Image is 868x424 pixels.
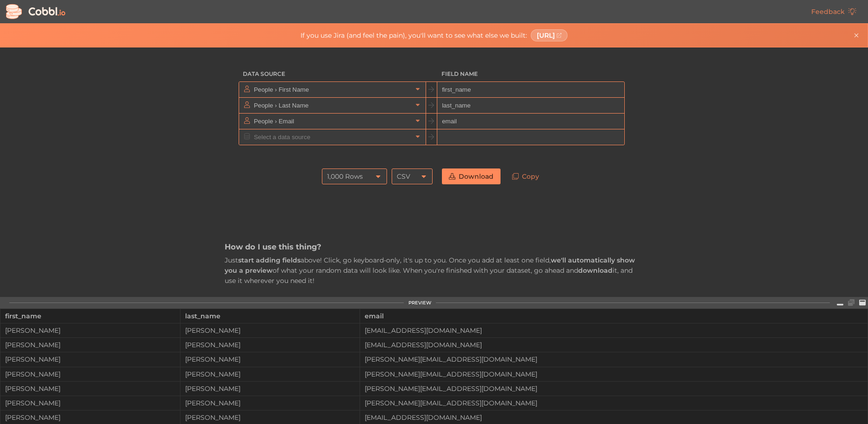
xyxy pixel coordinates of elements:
[0,341,180,349] div: [PERSON_NAME]
[252,114,412,129] input: Select a data source
[180,370,360,378] div: [PERSON_NAME]
[360,327,868,334] div: [EMAIL_ADDRESS][DOMAIN_NAME]
[442,168,501,184] a: Download
[225,242,643,252] h3: How do I use this thing?
[5,309,175,323] div: first_name
[0,399,180,407] div: [PERSON_NAME]
[238,256,300,264] strong: start adding fields
[300,32,527,39] span: If you use Jira (and feel the pain), you'll want to see what else we built:
[180,414,360,421] div: [PERSON_NAME]
[578,266,613,275] strong: download
[0,385,180,392] div: [PERSON_NAME]
[252,82,412,97] input: Select a data source
[360,356,868,363] div: [PERSON_NAME][EMAIL_ADDRESS][DOMAIN_NAME]
[360,414,868,421] div: [EMAIL_ADDRESS][DOMAIN_NAME]
[360,399,868,407] div: [PERSON_NAME][EMAIL_ADDRESS][DOMAIN_NAME]
[505,168,546,184] a: Copy
[365,309,863,323] div: email
[531,29,568,41] a: [URL]
[360,370,868,378] div: [PERSON_NAME][EMAIL_ADDRESS][DOMAIN_NAME]
[180,399,360,407] div: [PERSON_NAME]
[239,66,426,82] h3: Data Source
[180,356,360,363] div: [PERSON_NAME]
[0,327,180,334] div: [PERSON_NAME]
[180,385,360,392] div: [PERSON_NAME]
[360,341,868,349] div: [EMAIL_ADDRESS][DOMAIN_NAME]
[397,168,410,184] div: CSV
[408,300,431,306] div: PREVIEW
[537,32,555,39] span: [URL]
[252,98,412,113] input: Select a data source
[252,129,412,145] input: Select a data source
[0,414,180,421] div: [PERSON_NAME]
[804,4,863,20] a: Feedback
[180,327,360,334] div: [PERSON_NAME]
[0,370,180,378] div: [PERSON_NAME]
[360,385,868,392] div: [PERSON_NAME][EMAIL_ADDRESS][DOMAIN_NAME]
[0,356,180,363] div: [PERSON_NAME]
[180,341,360,349] div: [PERSON_NAME]
[185,309,355,323] div: last_name
[327,168,363,184] div: 1,000 Rows
[851,30,862,41] button: Close banner
[225,255,643,286] p: Just above! Click, go keyboard-only, it's up to you. Once you add at least one field, of what you...
[437,66,625,82] h3: Field Name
